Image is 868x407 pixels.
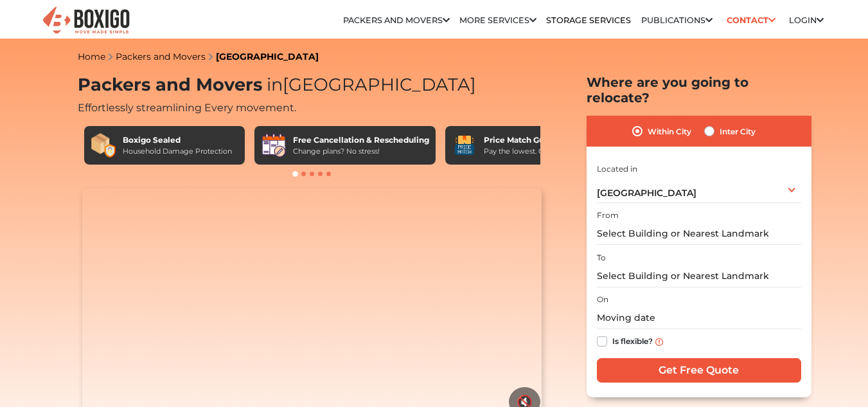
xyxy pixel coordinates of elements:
[293,134,429,146] div: Free Cancellation & Rescheduling
[612,334,653,347] label: Is flexible?
[123,146,232,157] div: Household Damage Protection
[91,132,116,158] img: Boxigo Sealed
[648,123,691,139] label: Within City
[123,134,232,146] div: Boxigo Sealed
[597,163,637,175] label: Located in
[655,338,663,346] img: info
[597,307,801,329] input: Moving date
[78,102,296,114] span: Effortlessly streamlining Every movement.
[78,51,105,62] a: Home
[597,294,608,305] label: On
[116,51,206,62] a: Packers and Movers
[484,134,581,146] div: Price Match Guarantee
[641,15,713,25] a: Publications
[597,358,801,383] input: Get Free Quote
[546,15,631,25] a: Storage Services
[597,265,801,287] input: Select Building or Nearest Landmark
[78,75,547,96] h1: Packers and Movers
[459,15,536,25] a: More services
[452,132,477,158] img: Price Match Guarantee
[484,146,581,157] div: Pay the lowest. Guaranteed!
[789,15,824,25] a: Login
[261,132,287,158] img: Free Cancellation & Rescheduling
[720,123,756,139] label: Inter City
[343,15,450,25] a: Packers and Movers
[587,75,811,105] h2: Where are you going to relocate?
[597,222,801,245] input: Select Building or Nearest Landmark
[293,146,429,157] div: Change plans? No stress!
[267,74,283,95] span: in
[262,74,476,95] span: [GEOGRAPHIC_DATA]
[597,210,619,221] label: From
[597,252,606,264] label: To
[597,187,696,199] span: [GEOGRAPHIC_DATA]
[41,5,131,37] img: Boxigo
[216,51,319,62] a: [GEOGRAPHIC_DATA]
[722,10,779,30] a: Contact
